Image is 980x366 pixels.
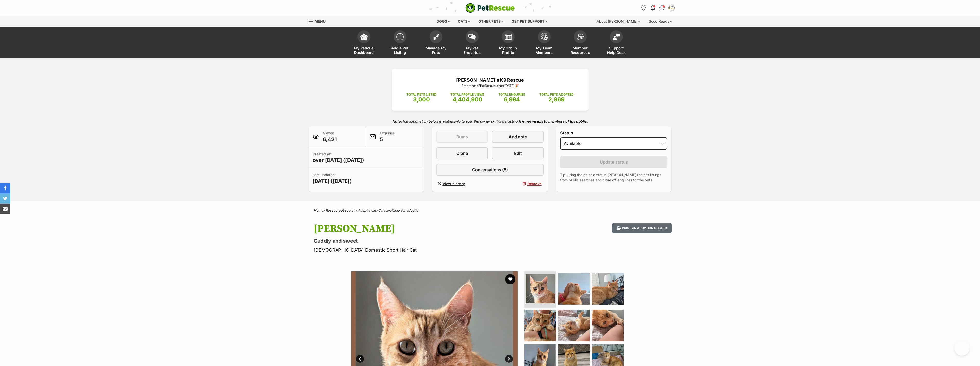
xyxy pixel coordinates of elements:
ul: Account quick links [640,4,676,12]
p: Created at: [313,151,364,164]
a: Menu [309,16,329,25]
span: Update status [600,159,628,165]
h1: [PERSON_NAME] [314,223,532,235]
p: Last updated: [313,172,352,185]
a: Favourites [640,4,648,12]
img: Photo of Ricky [592,310,624,341]
span: over [DATE] ([DATE]) [313,157,364,164]
button: Print an adoption poster [612,223,671,233]
a: Edit [492,147,543,159]
span: Edit [514,150,522,156]
img: logo-cat-932fe2b9b8326f06289b0f2fb663e598f794de774fb13d1741a6617ecf9a85b4.svg [465,3,515,13]
a: My Group Profile [490,28,526,58]
p: A member of PetRescue since [DATE] 🎉 [399,83,581,88]
a: Rescue pet search [326,208,355,212]
img: add-pet-listing-icon-0afa8454b4691262ce3f59096e99ab1cd57d4a30225e0717b998d2c9b9846f56.svg [396,33,404,40]
span: Manage My Pets [424,46,448,55]
a: Adopt a cat [358,208,376,212]
button: Remove [492,180,543,188]
img: team-members-icon-5396bd8760b3fe7c0b43da4ab00e1e3bb1a5d9ba89233759b79545d2d3fc5d0d.svg [541,33,548,40]
span: Bump [456,134,468,140]
a: Add a Pet Listing [382,28,418,58]
a: Conversations [658,4,666,12]
div: Good Reads [645,16,676,27]
div: Get pet support [508,16,551,27]
span: 6,421 [323,136,337,143]
strong: It is not visible to members of the public. [519,119,588,123]
button: Bump [436,131,488,143]
a: Prev [356,355,364,363]
label: Status [560,131,668,135]
a: Manage My Pets [418,28,454,58]
p: [PERSON_NAME]'s K9 Rescue [399,76,581,83]
img: member-resources-icon-8e73f808a243e03378d46382f2149f9095a855e16c252ad45f914b54edf8863c.svg [577,33,584,40]
a: Clone [436,147,488,159]
span: Remove [527,181,542,186]
a: Cats available for adoption [378,208,420,212]
img: help-desk-icon-fdf02630f3aa405de69fd3d07c3f3aa587a6932b1a1747fa1d2bba05be0121f9.svg [613,34,620,40]
img: Photo of Ricky [558,310,590,341]
a: My Rescue Dashboard [346,28,382,58]
div: Dogs [433,16,454,27]
span: Member Resources [569,46,592,55]
a: PetRescue [465,3,515,13]
button: favourite [505,274,515,284]
p: [DEMOGRAPHIC_DATA] Domestic Short Hair Cat [314,246,532,253]
button: My account [667,4,676,12]
div: Other pets [475,16,507,27]
p: Cuddly and sweet [314,237,532,244]
a: My Team Members [526,28,562,58]
button: Notifications [649,4,657,12]
a: Support Help Desk [598,28,634,58]
span: 4,404,900 [453,96,482,103]
button: Update status [560,156,668,168]
p: Tip: using the on hold status [PERSON_NAME] the pet listings from public searches and close off e... [560,172,668,183]
span: Conversations (5) [472,167,508,173]
p: TOTAL PROFILE VIEWS [450,92,484,97]
a: My Pet Enquiries [454,28,490,58]
a: Add note [492,131,543,143]
img: Merna Karam profile pic [669,5,674,11]
span: Clone [456,150,468,156]
span: 3,000 [413,96,430,103]
span: My Rescue Dashboard [352,46,376,55]
span: My Team Members [533,46,556,55]
iframe: Help Scout Beacon - Open [954,340,970,356]
p: Views: [323,131,337,143]
a: Next [505,355,513,363]
img: dashboard-icon-eb2f2d2d3e046f16d808141f083e7271f6b2e854fb5c12c21221c1fb7104beca.svg [360,33,368,40]
img: group-profile-icon-3fa3cf56718a62981997c0bc7e787c4b2cf8bcc04b72c1350f741eb67cf2f40e.svg [505,34,512,40]
span: My Group Profile [497,46,520,55]
img: Photo of Ricky [524,310,556,341]
img: Photo of Ricky [526,274,555,303]
span: Menu [314,19,326,23]
span: 2,969 [548,96,565,103]
span: Add a Pet Listing [388,46,412,55]
span: Add note [509,134,527,140]
p: Enquiries: [380,131,396,143]
img: chat-41dd97257d64d25036548639549fe6c8038ab92f7586957e7f3b1b290dea8141.svg [659,5,665,11]
span: View history [442,181,465,186]
strong: Note: [392,119,402,123]
a: Member Resources [562,28,598,58]
img: notifications-46538b983faf8c2785f20acdc204bb7945ddae34d4c08c2a6579f10ce5e182be.svg [651,5,655,11]
div: > > > [301,209,679,212]
p: TOTAL PETS ADOPTED [539,92,574,97]
p: TOTAL ENQUIRIES [498,92,525,97]
span: 5 [380,136,396,143]
div: Cats [454,16,474,27]
div: About [PERSON_NAME] [593,16,644,27]
a: View history [436,180,488,188]
span: My Pet Enquiries [461,46,484,55]
span: 6,994 [504,96,520,103]
span: [DATE] ([DATE]) [313,177,352,185]
a: Home [314,208,323,212]
img: pet-enquiries-icon-7e3ad2cf08bfb03b45e93fb7055b45f3efa6380592205ae92323e6603595dc1f.svg [468,34,476,40]
a: Conversations (5) [436,164,544,176]
p: The information below is visible only to you, the owner of this pet listing. [309,116,672,126]
img: Photo of Ricky [558,273,590,305]
span: Support Help Desk [605,46,628,55]
p: TOTAL PETS LISTED [406,92,436,97]
img: Photo of Ricky [592,273,624,305]
img: manage-my-pets-icon-02211641906a0b7f246fdf0571729dbe1e7629f14944591b6c1af311fb30b64b.svg [432,33,440,40]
